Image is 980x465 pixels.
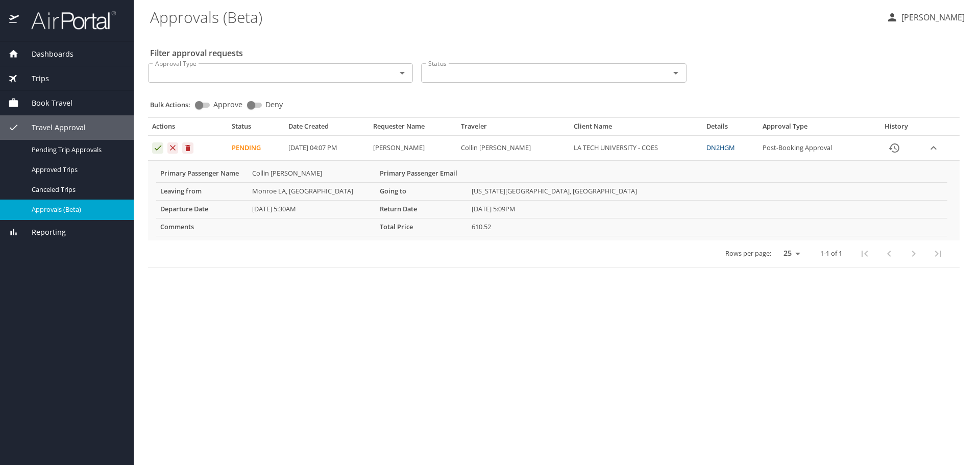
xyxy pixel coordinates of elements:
[468,200,947,218] td: [DATE] 5:09PM
[284,136,369,161] td: [DATE] 04:07 PM
[926,140,941,156] button: expand row
[376,165,468,182] th: Primary Passenger Email
[9,10,20,30] img: icon-airportal.png
[32,185,121,194] span: Canceled Trips
[758,136,871,161] td: Post-Booking Approval
[150,100,199,109] p: Bulk Actions:
[284,122,369,135] th: Date Created
[369,122,457,135] th: Requester Name
[706,143,735,152] a: DN2HGM
[156,182,248,200] th: Leaving from
[148,122,228,135] th: Actions
[150,1,878,33] h1: Approvals (Beta)
[19,73,49,84] span: Trips
[32,205,121,214] span: Approvals (Beta)
[20,10,116,30] img: airportal-logo.png
[376,200,468,218] th: Return Date
[265,101,283,108] span: Deny
[19,48,73,60] span: Dashboards
[725,250,771,257] p: Rows per page:
[570,122,702,135] th: Client Name
[376,182,468,200] th: Going to
[248,200,376,218] td: [DATE] 5:30AM
[468,182,947,200] td: [US_STATE][GEOGRAPHIC_DATA], [GEOGRAPHIC_DATA]
[152,142,163,154] button: Approve request
[457,122,570,135] th: Traveler
[775,246,804,261] select: rows per page
[882,136,906,160] button: History
[702,122,758,135] th: Details
[882,8,969,27] button: [PERSON_NAME]
[468,218,947,236] td: 610.52
[156,200,248,218] th: Departure Date
[19,227,66,238] span: Reporting
[369,136,457,161] td: [PERSON_NAME]
[758,122,871,135] th: Approval Type
[156,218,248,236] th: Comments
[669,66,683,80] button: Open
[570,136,702,161] td: LA TECH UNIVERSITY - COES
[871,122,921,135] th: History
[820,250,842,257] p: 1-1 of 1
[248,182,376,200] td: Monroe LA, [GEOGRAPHIC_DATA]
[395,66,409,80] button: Open
[376,218,468,236] th: Total Price
[167,142,179,154] button: Deny request
[182,142,193,154] button: Cancel request
[213,101,242,108] span: Approve
[32,165,121,175] span: Approved Trips
[19,97,72,109] span: Book Travel
[19,122,86,133] span: Travel Approval
[156,165,947,236] table: More info for approvals
[150,45,243,61] h2: Filter approval requests
[228,136,284,161] td: Pending
[898,11,965,23] p: [PERSON_NAME]
[156,165,248,182] th: Primary Passenger Name
[228,122,284,135] th: Status
[457,136,570,161] td: Collin [PERSON_NAME]
[248,165,376,182] td: Collin [PERSON_NAME]
[148,122,960,267] table: Approval table
[32,145,121,155] span: Pending Trip Approvals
